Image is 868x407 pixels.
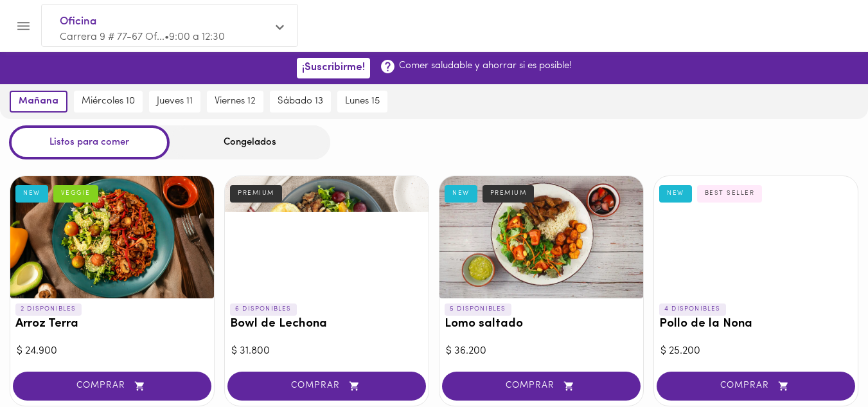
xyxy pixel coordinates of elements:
[15,303,82,315] p: 2 DISPONIBLES
[10,91,67,113] button: mañana
[659,303,726,315] p: 4 DISPONIBLES
[442,372,641,401] button: COMPRAR
[657,372,855,401] button: COMPRAR
[446,344,637,359] div: $ 36.200
[60,14,267,30] span: Oficina
[225,176,429,298] div: Bowl de Lechona
[697,185,763,202] div: BEST SELLER
[793,332,855,394] iframe: Messagebird Livechat Widget
[483,185,535,202] div: PREMIUM
[15,318,209,331] h3: Arroz Terra
[60,32,225,42] span: Carrera 9 # 77-67 Of... • 9:00 a 12:30
[15,185,48,202] div: NEW
[207,91,263,113] button: viernes 12
[278,96,323,107] span: sábado 13
[231,344,422,359] div: $ 31.800
[659,185,692,202] div: NEW
[8,10,39,42] button: Menu
[439,176,643,298] div: Lomo saltado
[654,176,858,298] div: Pollo de la Nona
[659,318,853,331] h3: Pollo de la Nona
[215,96,256,107] span: viernes 12
[82,96,135,107] span: miércoles 10
[149,91,200,113] button: jueves 11
[230,318,423,331] h3: Bowl de Lechona
[53,185,98,202] div: VEGGIE
[337,91,387,113] button: lunes 15
[74,91,143,113] button: miércoles 10
[10,176,214,298] div: Arroz Terra
[17,344,208,359] div: $ 24.900
[9,125,170,159] div: Listos para comer
[13,372,211,401] button: COMPRAR
[230,185,282,202] div: PREMIUM
[244,381,410,392] span: COMPRAR
[445,303,511,315] p: 5 DISPONIBLES
[302,62,365,74] span: ¡Suscribirme!
[19,96,58,107] span: mañana
[230,303,297,315] p: 6 DISPONIBLES
[399,59,572,73] p: Comer saludable y ahorrar si es posible!
[445,318,638,331] h3: Lomo saltado
[170,125,330,159] div: Congelados
[270,91,331,113] button: sábado 13
[29,381,195,392] span: COMPRAR
[227,372,426,401] button: COMPRAR
[673,381,839,392] span: COMPRAR
[297,58,370,78] button: ¡Suscribirme!
[157,96,193,107] span: jueves 11
[660,344,851,359] div: $ 25.200
[345,96,380,107] span: lunes 15
[458,381,624,392] span: COMPRAR
[445,185,477,202] div: NEW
